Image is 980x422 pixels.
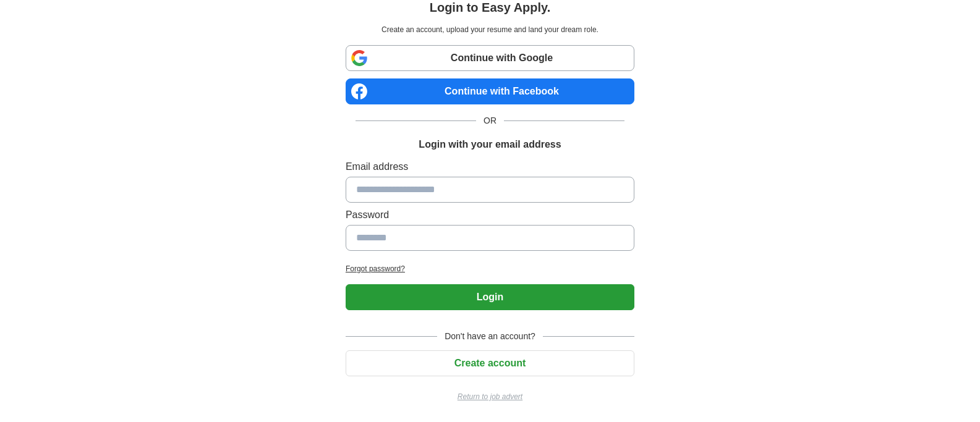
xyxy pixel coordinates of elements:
[346,159,634,174] label: Email address
[346,78,634,104] a: Continue with Facebook
[346,284,634,310] button: Login
[419,137,561,152] h1: Login with your email address
[348,24,632,35] p: Create an account, upload your resume and land your dream role.
[346,350,634,376] button: Create account
[346,358,634,368] a: Create account
[346,45,634,71] a: Continue with Google
[346,263,634,274] a: Forgot password?
[346,391,634,402] a: Return to job advert
[437,330,543,343] span: Don't have an account?
[346,208,634,222] label: Password
[476,114,504,127] span: OR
